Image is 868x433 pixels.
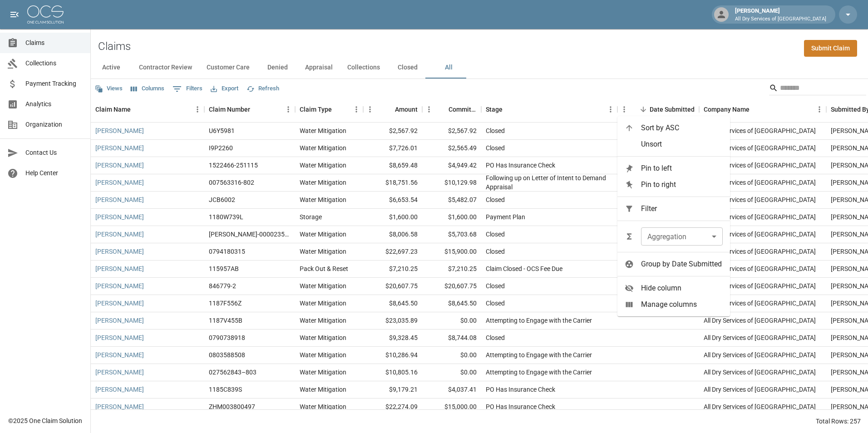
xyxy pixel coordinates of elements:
span: Manage columns [641,299,723,310]
div: All Dry Services of Atlanta [704,350,816,359]
div: $8,659.48 [363,157,422,174]
div: PO Has Insurance Check [486,161,555,170]
div: 115957AB [209,264,239,273]
button: Sort [131,103,143,116]
button: Views [93,82,125,96]
div: 1187F556Z [209,299,242,308]
div: Payment Plan [486,212,525,221]
button: Export [208,82,241,96]
div: $2,567.92 [363,123,422,140]
div: Water Mitigation [300,178,346,187]
div: Water Mitigation [300,350,346,359]
div: Water Mitigation [300,230,346,239]
a: [PERSON_NAME] [95,178,144,187]
div: [PERSON_NAME] [731,6,830,23]
button: Show filters [170,82,205,96]
button: Sort [382,103,395,116]
div: $22,274.09 [363,399,422,416]
div: All Dry Services of Atlanta [704,385,816,394]
button: Collections [340,57,387,79]
div: Total Rows: 257 [816,417,861,426]
span: Claims [25,38,83,48]
div: All Dry Services of Atlanta [704,333,816,342]
div: $18,751.56 [363,174,422,192]
div: 1187V455B [209,316,242,325]
a: [PERSON_NAME] [95,299,144,308]
div: Amount [395,97,418,122]
div: Attempting to Engage with the Carrier [486,368,592,377]
div: PRAH-000023589 [209,230,291,239]
div: Water Mitigation [300,126,346,135]
div: $8,645.50 [422,295,481,312]
a: [PERSON_NAME] [95,161,144,170]
div: Closed [486,143,505,153]
span: Collections [25,59,83,68]
a: [PERSON_NAME] [95,281,144,290]
div: Closed [486,230,505,239]
a: [PERSON_NAME] [95,316,144,325]
a: [PERSON_NAME] [95,126,144,135]
button: Sort [436,103,449,116]
a: [PERSON_NAME] [95,195,144,204]
div: $7,210.25 [363,261,422,278]
div: $7,726.01 [363,140,422,157]
div: $0.00 [422,312,481,330]
div: I9P2260 [209,143,233,153]
button: Sort [750,103,762,116]
div: Company Name [699,97,826,122]
button: Menu [363,103,377,116]
a: [PERSON_NAME] [95,230,144,239]
div: $4,037.41 [422,381,481,399]
div: All Dry Services of Atlanta [704,126,816,135]
div: $2,565.49 [422,140,481,157]
div: Following up on Letter of Intent to Demand Appraisal [486,173,613,192]
button: Menu [350,103,363,116]
div: $8,744.08 [422,330,481,347]
div: $0.00 [422,347,481,364]
div: Water Mitigation [300,333,346,342]
div: ZHM003800497 [209,402,255,411]
div: Pack Out & Reset [300,264,348,273]
div: All Dry Services of Atlanta [704,212,816,221]
a: [PERSON_NAME] [95,368,144,377]
div: 1522466-251115 [209,161,258,170]
div: Company Name [704,97,750,122]
h2: Claims [98,40,131,53]
span: Hide column [641,283,723,294]
div: All Dry Services of Atlanta [704,230,816,239]
div: All Dry Services of Atlanta [704,264,816,273]
div: Claim Number [209,97,250,122]
div: Attempting to Engage with the Carrier [486,350,592,359]
div: Closed [486,247,505,256]
p: All Dry Services of [GEOGRAPHIC_DATA] [735,15,826,23]
button: Sort [503,103,515,116]
div: $10,805.16 [363,364,422,381]
div: $23,035.89 [363,312,422,330]
button: Sort [637,103,650,116]
div: $5,703.68 [422,226,481,243]
div: JCB6002 [209,195,235,204]
div: Claim Type [295,97,363,122]
div: Water Mitigation [300,281,346,290]
a: [PERSON_NAME] [95,212,144,221]
div: $1,600.00 [422,209,481,226]
button: Sort [250,103,263,116]
div: Water Mitigation [300,402,346,411]
button: Active [91,57,132,79]
div: Water Mitigation [300,299,346,308]
div: PO Has Insurance Check [486,402,555,411]
div: $8,645.50 [363,295,422,312]
div: $15,900.00 [422,243,481,261]
div: $20,607.75 [363,278,422,295]
div: All Dry Services of Atlanta [704,299,816,308]
div: Committed Amount [449,97,477,122]
button: Sort [332,103,345,116]
span: Help Center [25,168,83,178]
div: $8,006.58 [363,226,422,243]
div: All Dry Services of Atlanta [704,368,816,377]
div: Date Submitted [617,97,699,122]
a: [PERSON_NAME] [95,402,144,411]
div: 027562843–803 [209,368,256,377]
div: Committed Amount [422,97,481,122]
button: Appraisal [298,57,340,79]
